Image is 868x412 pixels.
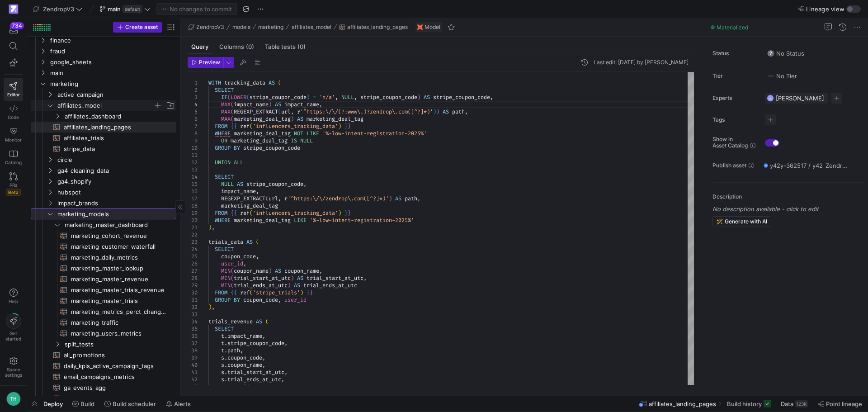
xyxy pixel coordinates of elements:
span: Data [781,400,793,407]
button: marketing [256,22,286,33]
span: affiliates_model [292,24,331,30]
span: main [108,5,121,13]
span: marketing_customer_waterfall​​​​​​​​​​ [71,242,166,252]
span: fraud [50,46,175,57]
span: active_campaign [57,90,175,100]
span: ga_events_agg​​​​​​​​​​ [64,383,166,393]
div: 8 [188,130,198,137]
span: AS [237,180,243,188]
span: MAX [221,115,231,123]
span: ( [278,79,281,86]
span: NULL [341,94,354,101]
span: MIN [221,267,231,275]
span: Publish asset [712,162,746,169]
button: 734 [4,22,23,38]
a: Catalog [4,146,23,169]
a: marketing_customer_waterfall​​​​​​​​​​ [31,241,176,252]
span: '^https:\/\/zendrop\.com([^?]*)' [288,195,389,202]
button: No statusNo Status [765,47,807,59]
span: marketing_deal_tag [221,202,278,209]
span: ga4_cleaning_data [57,166,175,176]
span: GROUP [215,144,231,152]
span: path [452,108,465,115]
button: maindefault [97,3,153,15]
button: Getstarted [4,310,23,345]
span: main [50,68,175,78]
div: Press SPACE to select this row. [31,78,176,89]
span: Generate with AI [725,218,767,225]
div: Press SPACE to select this row. [31,241,176,252]
span: ) [269,267,272,275]
button: Data123K [777,396,812,412]
div: 6 [188,115,198,123]
div: 18 [188,202,198,209]
span: ( [250,123,253,130]
span: Status [712,50,758,57]
span: impact_brands [57,198,175,208]
button: Build scheduler [100,396,160,412]
button: TH [4,389,23,408]
div: 16 [188,188,198,195]
span: Catalog [5,160,22,165]
a: Code [4,101,23,123]
span: '%-low-intent-registration-2025%' [310,217,414,224]
span: PRs [9,182,17,188]
span: stripe_data​​​​​​​​​​ [64,144,166,154]
span: marketing_models [57,209,175,219]
span: hubspot [57,187,175,198]
span: AS [246,238,253,246]
span: } [344,123,348,130]
button: ZendropV3 [31,3,85,15]
span: , [278,195,281,202]
span: NULL [300,137,313,144]
a: marketing_master_trials​​​​​​​​​​ [31,295,176,306]
span: url [281,108,291,115]
span: Table tests [265,44,306,50]
a: email_campaigns_metrics​​​​​​​​​​ [31,371,176,382]
div: Press SPACE to select this row. [31,67,176,78]
span: ( [231,101,234,108]
span: (0) [246,44,254,50]
span: Preview [199,59,220,66]
span: , [256,188,259,195]
a: marketing_traffic​​​​​​​​​​ [31,317,176,328]
span: Build [80,400,94,407]
span: , [490,94,493,101]
span: affiliates_model [57,100,153,111]
span: LIKE [294,217,307,224]
span: Experts [712,95,758,101]
span: affiliates_dashboard [65,111,175,122]
span: marketing [258,24,283,30]
div: 123K [795,400,808,407]
span: ref [240,123,250,130]
span: Model [425,24,440,30]
span: ) [291,115,294,123]
span: ( [231,267,234,275]
span: UNION [215,159,231,166]
span: ga4_shopify [57,176,175,187]
span: FROM [215,123,227,130]
a: Spacesettings [4,353,23,382]
span: r [297,108,300,115]
span: WHERE [215,217,231,224]
a: affiliates_trials​​​​​​​​​​ [31,133,176,143]
span: ALL [234,159,243,166]
p: No description available - click to edit [712,205,864,213]
span: google_sheets [50,57,175,67]
div: Press SPACE to select this row. [31,176,176,187]
div: 21 [188,224,198,231]
span: marketing_deal_tag [234,217,291,224]
span: affiliates_trials​​​​​​​​​​ [64,133,166,143]
span: Query [191,44,208,50]
span: marketing_users_metrics​​​​​​​​​​ [71,328,166,339]
img: No tier [767,72,774,80]
span: Lineage view [806,5,844,13]
span: r [284,195,288,202]
span: 'influencers_tracking_data' [253,209,338,217]
span: impact_name [284,101,319,108]
span: ) [307,94,310,101]
a: ga_events_agg​​​​​​​​​​ [31,382,176,393]
div: Press SPACE to select this row. [31,143,176,154]
span: tracking_data [224,79,265,86]
button: Point lineage [814,396,866,412]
